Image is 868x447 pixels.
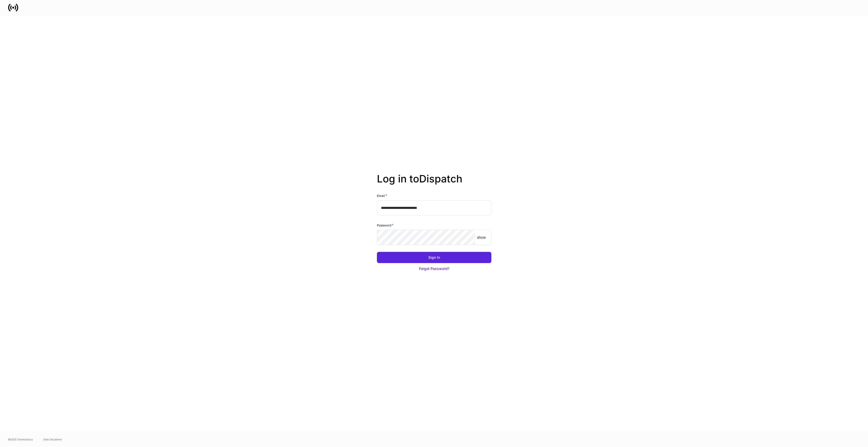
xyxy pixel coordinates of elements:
[377,193,387,198] h6: Email
[377,223,393,228] h6: Password
[477,235,486,240] p: show
[419,266,449,271] div: Forgot Password?
[428,255,440,260] div: Sign In
[8,437,33,441] span: © 2025 OneAdvisory
[377,252,491,263] button: Sign In
[377,173,491,193] h2: Log in to Dispatch
[377,263,491,274] button: Forgot Password?
[43,437,62,441] a: Data Disclaimer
